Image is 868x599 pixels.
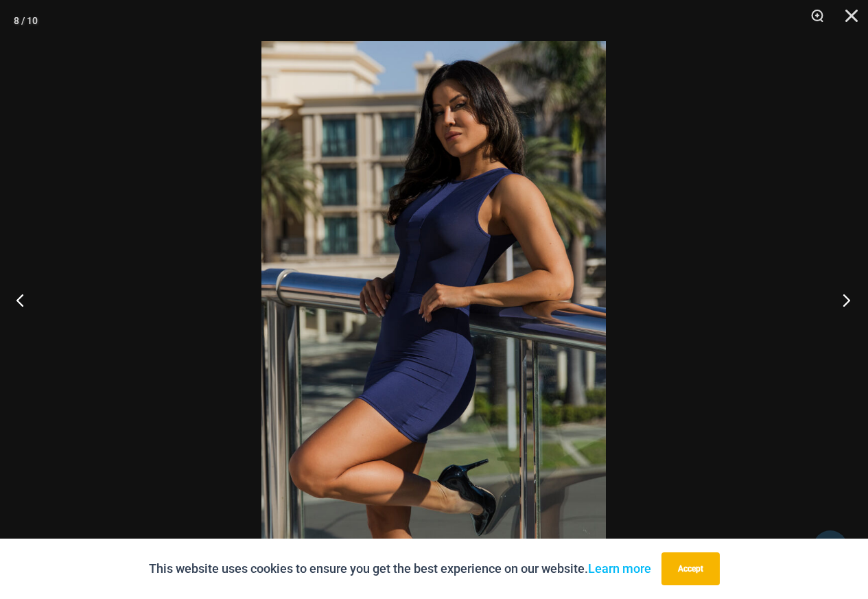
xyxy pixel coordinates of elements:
[149,559,651,579] p: This website uses cookies to ensure you get the best experience on our website.
[14,10,38,31] div: 8 / 10
[588,561,651,576] a: Learn more
[261,41,606,558] img: Desire Me Navy 5192 Dress 13
[661,552,720,585] button: Accept
[817,266,868,334] button: Next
